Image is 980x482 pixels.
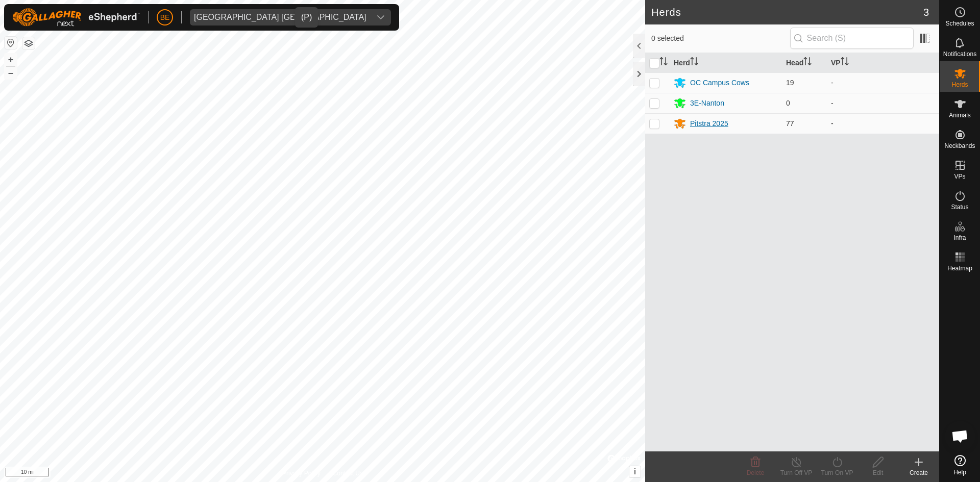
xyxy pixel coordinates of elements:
button: + [5,54,17,66]
th: Herd [670,53,782,73]
p-sorticon: Activate to sort [659,59,668,67]
button: Map Layers [22,37,35,49]
span: Status [951,204,968,210]
div: Turn On VP [817,468,857,477]
td: - [827,113,939,134]
span: 19 [786,79,794,87]
span: 3 [923,5,929,20]
span: Infra [953,235,966,241]
div: Open chat [945,421,975,451]
span: 77 [786,119,794,128]
a: Contact Us [333,469,363,478]
button: Reset Map [5,37,17,49]
a: Help [940,451,980,479]
span: Neckbands [944,143,975,149]
td: - [827,93,939,113]
span: i [634,467,636,476]
div: OC Campus Cows [690,78,749,88]
button: – [5,67,17,79]
th: VP [827,53,939,73]
span: 0 selected [651,33,790,44]
div: 3E-Nanton [690,98,724,109]
p-sorticon: Activate to sort [841,59,849,67]
span: Notifications [943,51,976,57]
span: Olds College Alberta [190,9,371,26]
th: Head [782,53,827,73]
span: VPs [954,173,965,180]
span: BE [160,12,170,23]
input: Search (S) [790,28,914,49]
div: Pitstra 2025 [690,118,728,129]
div: Turn Off VP [776,468,817,477]
span: Delete [747,469,765,476]
p-sorticon: Activate to sort [690,59,698,67]
div: Create [898,468,939,477]
p-sorticon: Activate to sort [803,59,812,67]
span: Animals [949,112,971,118]
button: i [629,466,641,477]
a: Privacy Policy [282,469,321,478]
span: Herds [951,82,968,88]
img: Gallagher Logo [12,8,140,27]
h2: Herds [651,6,923,18]
td: - [827,72,939,93]
span: Help [953,469,966,475]
div: dropdown trigger [371,9,391,26]
span: Schedules [945,20,974,27]
span: Heatmap [947,265,972,271]
span: 0 [786,99,790,107]
div: [GEOGRAPHIC_DATA] [GEOGRAPHIC_DATA] [194,13,366,21]
div: Edit [857,468,898,477]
